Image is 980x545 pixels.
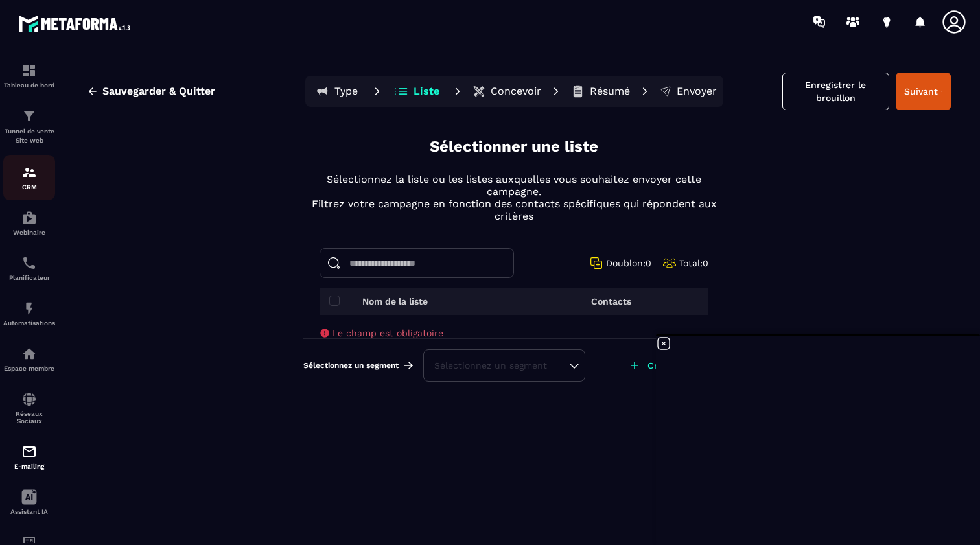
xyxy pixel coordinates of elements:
[3,291,55,336] a: automationsautomationsAutomatisations
[21,108,37,124] img: formation
[303,360,399,371] span: Sélectionnez un segment
[21,210,37,226] img: automations
[414,85,439,98] p: Liste
[647,360,729,371] p: Créer un segment
[3,99,55,155] a: formationformationTunnel de vente Site web
[3,365,55,372] p: Espace membre
[3,410,55,424] p: Réseaux Sociaux
[491,85,541,98] p: Concevoir
[590,85,630,98] p: Résumé
[3,82,55,89] p: Tableau de bord
[896,73,951,110] button: Suivant
[677,85,717,98] p: Envoyer
[567,78,634,104] button: Résumé
[21,444,37,459] img: email
[591,296,631,307] p: Contacts
[3,53,55,99] a: formationformationTableau de bord
[430,136,598,157] p: Sélectionner une liste
[334,85,358,98] p: Type
[469,78,545,104] button: Concevoir
[3,155,55,200] a: formationformationCRM
[21,165,37,180] img: formation
[308,78,366,104] button: Type
[3,508,55,515] p: Assistant IA
[679,258,708,268] span: Total: 0
[3,229,55,236] p: Webinaire
[3,183,55,191] p: CRM
[3,200,55,246] a: automationsautomationsWebinaire
[3,274,55,281] p: Planificateur
[656,78,721,104] button: Envoyer
[21,346,37,362] img: automations
[332,328,443,338] span: Le champ est obligatoire
[3,319,55,327] p: Automatisations
[102,85,215,98] span: Sauvegarder & Quitter
[3,246,55,291] a: schedulerschedulerPlanificateur
[362,296,428,307] p: Nom de la liste
[782,73,889,110] button: Enregistrer le brouillon
[3,480,55,525] a: Assistant IA
[21,301,37,316] img: automations
[3,336,55,382] a: automationsautomationsEspace membre
[21,63,37,78] img: formation
[3,382,55,434] a: social-networksocial-networkRéseaux Sociaux
[3,463,55,470] p: E-mailing
[21,391,37,407] img: social-network
[3,127,55,145] p: Tunnel de vente Site web
[3,434,55,480] a: emailemailE-mailing
[388,78,447,104] button: Liste
[77,80,225,103] button: Sauvegarder & Quitter
[303,173,725,198] p: Sélectionnez la liste ou les listes auxquelles vous souhaitez envoyer cette campagne.
[303,198,725,222] p: Filtrez votre campagne en fonction des contacts spécifiques qui répondent aux critères
[18,12,135,36] img: logo
[606,258,651,268] span: Doublon: 0
[21,255,37,271] img: scheduler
